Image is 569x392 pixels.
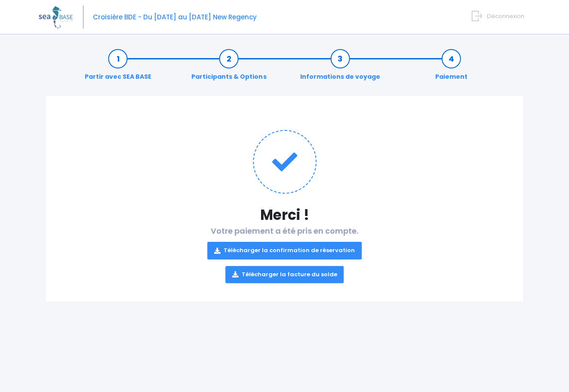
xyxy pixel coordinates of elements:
[80,54,156,81] a: Partir avec SEA BASE
[93,12,257,22] span: Croisière BDE - Du [DATE] au [DATE] New Regency
[187,54,271,81] a: Participants & Options
[487,12,524,20] span: Déconnexion
[431,54,471,81] a: Paiement
[207,242,362,259] a: Télécharger la confirmation de réservation
[296,54,384,81] a: Informations de voyage
[63,226,506,283] h2: Votre paiement a été pris en compte.
[225,266,344,283] a: Télécharger la facture du solde
[63,207,506,223] h1: Merci !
